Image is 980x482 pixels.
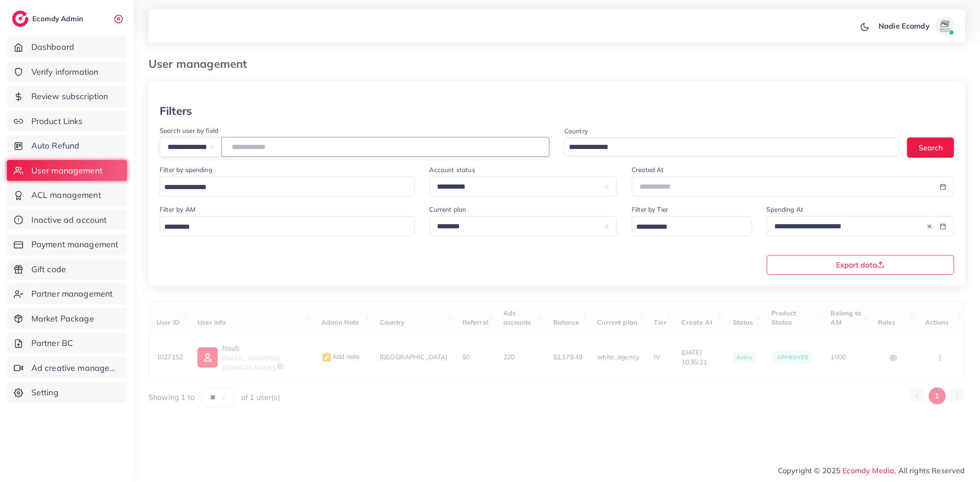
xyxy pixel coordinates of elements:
[7,135,127,156] a: Auto Refund
[7,382,127,403] a: Setting
[895,465,965,476] span: , All rights Reserved
[160,165,212,174] label: Filter by spending
[31,165,102,177] span: User management
[936,17,954,35] img: avatar
[566,140,888,155] input: Search for option
[12,11,29,27] img: logo
[430,165,475,174] label: Account status
[633,220,740,234] input: Search for option
[31,263,66,275] span: Gift code
[31,90,108,102] span: Review subscription
[31,313,94,325] span: Market Package
[31,140,80,152] span: Auto Refund
[878,20,930,31] p: Nadie Ecomdy
[31,288,113,300] span: Partner management
[767,255,955,275] button: Export data
[161,220,403,234] input: Search for option
[31,387,59,399] span: Setting
[564,137,900,156] div: Search for option
[632,205,668,214] label: Filter by Tier
[836,261,884,268] span: Export data
[160,205,196,214] label: Filter by AM
[160,177,415,196] div: Search for option
[7,357,127,379] a: Ad creative management
[31,238,119,250] span: Payment management
[7,160,127,181] a: User management
[149,57,254,71] h3: User management
[31,214,107,226] span: Inactive ad account
[430,205,466,214] label: Current plan
[778,465,965,476] span: Copyright © 2025
[7,184,127,206] a: ACL management
[31,41,74,53] span: Dashboard
[31,115,83,127] span: Product Links
[12,11,85,27] a: logoEcomdy Admin
[632,216,752,236] div: Search for option
[7,86,127,107] a: Review subscription
[32,14,85,23] h2: Ecomdy Admin
[160,104,192,118] h3: Filters
[7,111,127,132] a: Product Links
[7,259,127,280] a: Gift code
[31,66,99,78] span: Verify information
[7,36,127,58] a: Dashboard
[161,180,403,195] input: Search for option
[7,333,127,354] a: Partner BC
[873,17,958,35] a: Nadie Ecomdyavatar
[31,337,73,349] span: Partner BC
[564,126,588,136] label: Country
[767,205,804,214] label: Spending At
[160,126,218,135] label: Search user by field
[7,209,127,231] a: Inactive ad account
[31,362,120,374] span: Ad creative management
[7,61,127,83] a: Verify information
[160,216,415,236] div: Search for option
[632,165,664,174] label: Created At
[7,234,127,255] a: Payment management
[31,189,101,201] span: ACL management
[843,466,895,475] a: Ecomdy Media
[7,283,127,304] a: Partner management
[7,308,127,329] a: Market Package
[907,137,954,157] button: Search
